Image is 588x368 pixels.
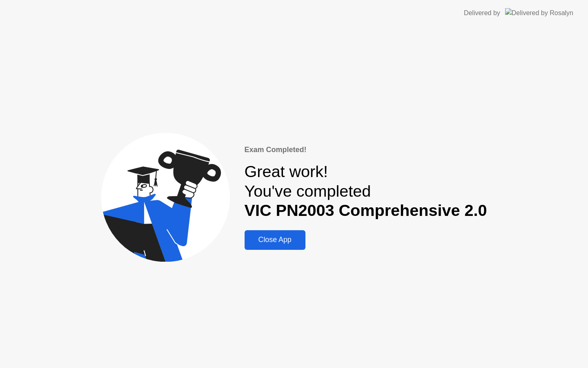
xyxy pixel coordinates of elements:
[464,8,500,18] div: Delivered by
[245,230,305,250] button: Close App
[505,8,573,18] img: Delivered by Rosalyn
[245,162,487,220] div: Great work! You've completed
[245,144,487,155] div: Exam Completed!
[245,201,487,219] b: VIC PN2003 Comprehensive 2.0
[247,236,303,244] div: Close App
